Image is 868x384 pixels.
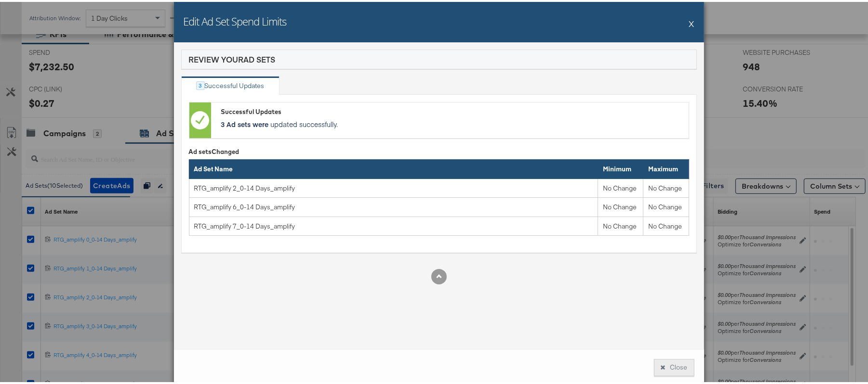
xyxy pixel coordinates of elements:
[189,52,276,63] div: Review Your Ad Sets
[643,196,689,215] td: No Change
[643,158,689,177] th: Maximum
[598,196,643,215] td: No Change
[189,145,689,154] div: Ad sets Changed
[189,158,598,177] th: Ad Set Name
[194,182,580,191] div: RTG_amplify 2_0-14 Days_amplify
[598,177,643,196] td: No Change
[196,79,205,88] div: 3
[205,79,265,89] div: Successful Updates
[221,117,268,127] strong: 3 Ad sets were
[598,158,643,177] th: Minimum
[654,357,694,374] button: Close
[689,12,694,31] button: X
[643,177,689,196] td: No Change
[221,105,684,115] div: Successful Updates
[598,215,643,234] td: No Change
[194,220,580,229] div: RTG_amplify 7_0-14 Days_amplify
[184,12,287,26] h2: Edit Ad Set Spend Limits
[643,215,689,234] td: No Change
[221,117,684,127] p: updated successfully.
[194,201,580,210] div: RTG_amplify 6_0-14 Days_amplify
